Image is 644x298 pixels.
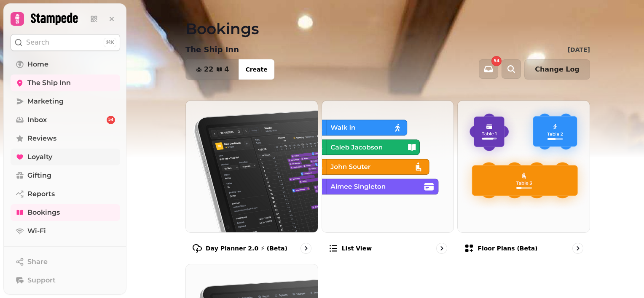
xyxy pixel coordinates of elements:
p: [DATE] [568,45,590,54]
button: Share [11,253,120,270]
svg: go to [302,244,310,253]
a: Bookings [11,204,120,221]
button: Create [239,59,274,80]
span: The Ship Inn [27,78,71,88]
span: Gifting [27,170,51,181]
span: Home [27,59,48,69]
a: Inbox54 [11,112,120,128]
button: Change Log [524,59,590,80]
span: Create [245,67,267,72]
span: Loyalty [27,152,52,162]
img: Day Planner 2.0 ⚡ (Beta) [186,101,318,232]
div: ⌘K [104,38,116,47]
a: Day Planner 2.0 ⚡ (Beta)Day Planner 2.0 ⚡ (Beta) [185,100,318,261]
p: Floor Plans (beta) [478,244,537,253]
a: Gifting [11,167,120,184]
span: Wi-Fi [27,226,46,236]
span: 54 [494,59,499,63]
span: Inbox [27,115,47,125]
a: Loyalty [11,149,120,165]
a: Wi-Fi [11,223,120,239]
span: Support [27,275,56,285]
button: Support [11,272,120,289]
span: 4 [224,66,229,73]
a: Floor Plans (beta)Floor Plans (beta) [457,100,590,261]
a: Home [11,56,120,73]
a: Reviews [11,130,120,147]
p: Search [26,37,49,48]
svg: go to [437,244,446,253]
img: List view [322,101,454,232]
p: List view [342,244,372,253]
svg: go to [574,244,582,253]
span: Change Log [535,66,580,73]
span: 54 [108,117,114,123]
a: Marketing [11,93,120,110]
span: Bookings [27,208,60,218]
span: Share [27,257,48,267]
p: Day Planner 2.0 ⚡ (Beta) [206,244,287,253]
a: List viewList view [322,100,454,261]
span: Reviews [27,133,56,144]
button: Search⌘K [11,34,120,51]
span: Marketing [27,96,64,106]
a: Reports [11,186,120,202]
button: 224 [186,59,239,80]
img: Floor Plans (beta) [458,101,590,232]
span: 22 [204,66,213,73]
p: The Ship Inn [185,44,239,56]
span: Reports [27,189,55,199]
a: The Ship Inn [11,74,120,91]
